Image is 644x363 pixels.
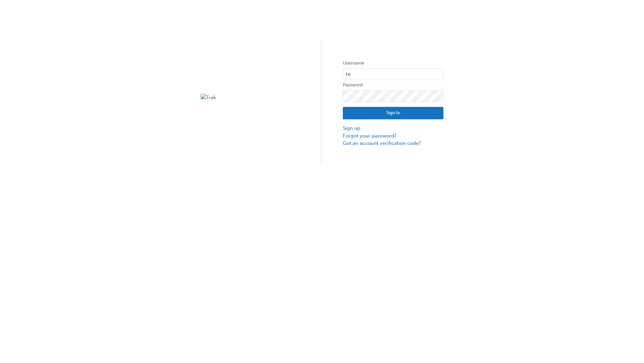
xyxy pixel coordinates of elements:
[343,81,443,89] label: Password
[343,107,443,120] button: Sign In
[343,139,443,147] a: Got an account verification code?
[343,59,443,67] label: Username
[343,132,443,140] a: Forgot your password?
[201,94,301,102] img: Trak
[343,69,443,80] input: Username
[343,124,443,132] a: Sign up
